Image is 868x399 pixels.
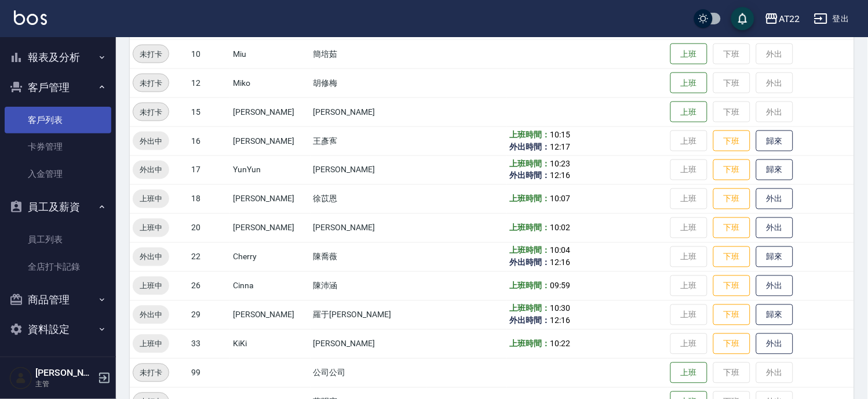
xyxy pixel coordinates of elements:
button: 客戶管理 [5,72,111,103]
td: 20 [188,213,230,242]
span: 上班中 [133,338,169,350]
td: [PERSON_NAME] [230,97,311,126]
b: 上班時間： [510,159,550,168]
span: 未打卡 [133,106,169,118]
h5: [PERSON_NAME] [35,367,94,379]
button: 下班 [713,275,750,297]
span: 10:07 [550,194,570,204]
span: 10:30 [550,304,570,313]
div: AT22 [779,12,800,26]
a: 客戶列表 [5,107,111,133]
b: 上班時間： [510,304,550,313]
td: [PERSON_NAME] [230,184,311,213]
td: 26 [188,271,230,300]
td: Miko [230,68,311,97]
button: 上班 [670,72,707,94]
button: 下班 [713,333,750,355]
button: 下班 [713,159,750,181]
b: 外出時間： [510,171,550,180]
button: 上班 [670,43,707,65]
span: 未打卡 [133,77,169,89]
td: [PERSON_NAME] [311,329,426,358]
span: 12:16 [550,258,570,267]
span: 10:23 [550,159,570,168]
button: 報表及分析 [5,42,111,72]
td: YunYun [230,155,311,184]
b: 外出時間： [510,142,550,151]
span: 12:16 [550,171,570,180]
button: 資料設定 [5,314,111,344]
td: 10 [188,39,230,68]
b: 上班時間： [510,246,550,255]
button: 上班 [670,101,707,123]
td: 12 [188,68,230,97]
td: 29 [188,300,230,329]
td: [PERSON_NAME] [230,213,311,242]
span: 12:17 [550,142,570,151]
button: 外出 [756,333,793,355]
td: [PERSON_NAME] [311,155,426,184]
img: Person [9,367,32,390]
button: 下班 [713,188,750,210]
td: 33 [188,329,230,358]
b: 外出時間： [510,316,550,325]
button: 登出 [809,8,854,30]
b: 上班時間： [510,339,550,349]
button: 下班 [713,246,750,268]
span: 12:16 [550,316,570,325]
td: 18 [188,184,230,213]
b: 外出時間： [510,258,550,267]
b: 上班時間： [510,130,550,139]
span: 外出中 [133,309,169,321]
span: 10:04 [550,246,570,255]
td: [PERSON_NAME] [311,213,426,242]
td: 22 [188,242,230,271]
span: 外出中 [133,251,169,263]
button: 歸來 [756,159,793,181]
td: [PERSON_NAME] [311,97,426,126]
button: 歸來 [756,304,793,326]
button: 員工及薪資 [5,192,111,222]
span: 未打卡 [133,367,169,379]
a: 員工列表 [5,226,111,253]
button: 下班 [713,304,750,326]
span: 上班中 [133,280,169,292]
button: 歸來 [756,130,793,152]
span: 上班中 [133,193,169,205]
td: 16 [188,126,230,155]
span: 10:22 [550,339,570,349]
td: 99 [188,358,230,387]
button: 商品管理 [5,285,111,315]
td: 陳喬薇 [311,242,426,271]
a: 全店打卡記錄 [5,253,111,280]
img: Logo [14,10,47,25]
td: 公司公司 [311,358,426,387]
td: 17 [188,155,230,184]
span: 外出中 [133,164,169,176]
span: 上班中 [133,222,169,234]
td: 陳沛涵 [311,271,426,300]
span: 10:02 [550,223,570,233]
button: save [731,7,754,30]
b: 上班時間： [510,223,550,233]
button: 外出 [756,275,793,297]
p: 主管 [35,379,94,389]
td: 王彥寯 [311,126,426,155]
td: Cherry [230,242,311,271]
td: 胡修梅 [311,68,426,97]
td: [PERSON_NAME] [230,126,311,155]
a: 入金管理 [5,161,111,187]
a: 卡券管理 [5,133,111,160]
button: 外出 [756,188,793,210]
button: 下班 [713,217,750,239]
button: 外出 [756,217,793,239]
td: Miu [230,39,311,68]
span: 09:59 [550,281,570,291]
button: AT22 [760,7,805,31]
td: 徐苡恩 [311,184,426,213]
td: 15 [188,97,230,126]
td: Cinna [230,271,311,300]
td: 羅于[PERSON_NAME] [311,300,426,329]
span: 10:15 [550,130,570,139]
button: 下班 [713,130,750,152]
